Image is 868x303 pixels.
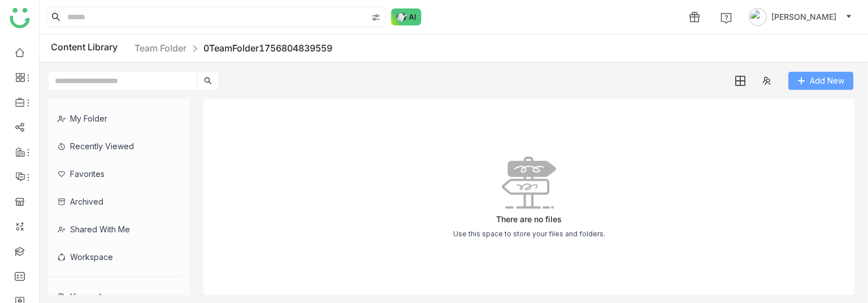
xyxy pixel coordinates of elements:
[735,76,745,86] img: grid.svg
[502,157,556,209] img: No data
[49,132,181,160] div: Recently Viewed
[51,41,332,55] div: Content Library
[749,8,767,26] img: avatar
[371,13,380,22] img: search-type.svg
[496,214,562,224] div: There are no files
[49,160,181,188] div: Favorites
[49,243,181,271] div: Workspace
[49,105,181,132] div: My Folder
[788,72,853,90] button: Add New
[771,11,836,23] span: [PERSON_NAME]
[10,8,30,28] img: logo
[810,75,844,87] span: Add New
[58,292,105,301] div: Views
[49,215,181,243] div: Shared with me
[391,8,422,25] img: ask-buddy-normal.svg
[203,42,332,54] a: 0TeamFolder1756804839559
[747,8,854,26] button: [PERSON_NAME]
[721,12,732,24] img: help.svg
[453,230,605,238] div: Use this space to store your files and folders.
[49,188,181,215] div: Archived
[134,42,186,54] a: Team Folder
